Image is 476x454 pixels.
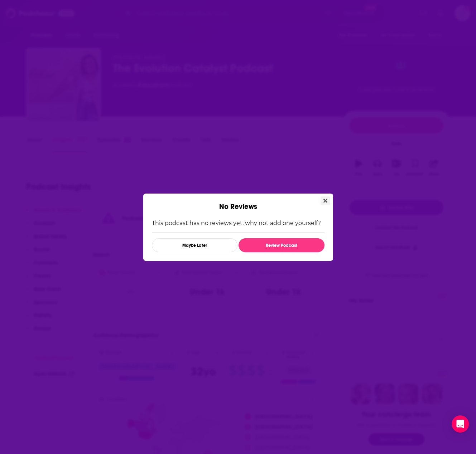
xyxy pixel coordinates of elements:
button: Close [321,196,330,205]
button: Review Podcast [239,238,324,252]
div: No Reviews [143,194,333,211]
p: This podcast has no reviews yet, why not add one yourself? [152,220,324,226]
div: Open Intercom Messenger [452,415,469,433]
button: Maybe Later [152,238,237,252]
